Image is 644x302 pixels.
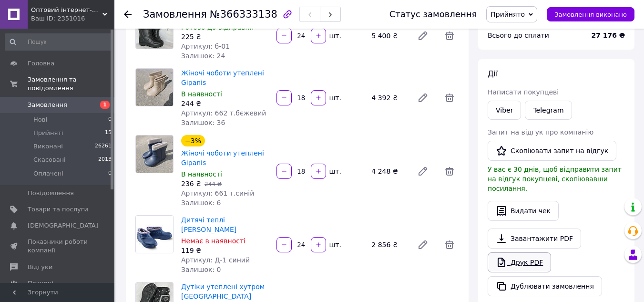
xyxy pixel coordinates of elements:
[28,279,53,288] span: Покупці
[136,11,173,49] img: Чоботи Ева короткі Крик
[181,246,269,255] div: 119 ₴
[28,221,98,230] span: [DEMOGRAPHIC_DATA]
[108,169,112,178] span: 0
[181,283,265,300] a: Дутіки утеплені хутром [GEOGRAPHIC_DATA]
[124,10,132,19] div: Повернутися назад
[327,240,342,250] div: шт.
[33,169,63,178] span: Оплачені
[136,135,173,173] img: Жіночі чоботи утеплені Gipanis
[143,9,207,20] span: Замовлення
[181,170,222,178] span: В наявності
[181,256,250,264] span: Артикул: Д-1 синий
[488,69,498,78] span: Дії
[181,99,269,108] div: 244 ₴
[413,162,432,181] a: Редагувати
[181,32,269,42] div: 225 ₴
[181,216,236,233] a: Дитячі теплі [PERSON_NAME]
[181,42,230,50] span: Артикул: б-01
[33,129,63,137] span: Прийняті
[31,14,114,23] div: Ваш ID: 2351016
[327,167,342,176] div: шт.
[105,129,112,137] span: 15
[181,199,221,207] span: Залишок: 6
[181,266,221,273] span: Залишок: 0
[488,166,622,192] span: У вас є 30 днів, щоб відправити запит на відгук покупцеві, скопіювавши посилання.
[440,235,459,254] span: Видалити
[28,238,88,255] span: Показники роботи компанії
[28,205,88,214] span: Товари та послуги
[31,6,102,14] span: Оптовий інтернет-магазин якісного і дешевого взуття Сланчик
[28,101,67,109] span: Замовлення
[368,238,409,251] div: 2 856 ₴
[488,252,551,272] a: Друк PDF
[181,189,254,197] span: Артикул: 661 т.синій
[327,93,342,103] div: шт.
[28,263,52,271] span: Відгуки
[525,101,572,120] a: Telegram
[136,216,173,253] img: Дитячі теплі калоші Даго
[181,149,264,167] a: Жіночі чоботи утеплені Gipanis
[413,88,432,107] a: Редагувати
[181,69,264,86] a: Жіночі чоботи утеплені Gipanis
[100,101,110,109] span: 1
[98,156,112,164] span: 2013
[413,26,432,45] a: Редагувати
[181,90,222,98] span: В наявності
[592,31,625,39] b: 27 176 ₴
[440,26,459,45] span: Видалити
[488,88,559,96] span: Написати покупцеві
[210,9,277,20] span: №366333138
[181,23,254,31] span: Готово до відправки
[28,189,74,198] span: Повідомлення
[488,201,559,221] button: Видати чек
[181,135,205,146] div: −3%
[181,180,201,187] span: 236 ₴
[28,75,114,93] span: Замовлення та повідомлення
[488,141,616,161] button: Скопіювати запит на відгук
[181,109,266,117] span: Артикул: 662 т.бєжевий
[136,69,173,106] img: Жіночі чоботи утеплені Gipanis
[181,119,225,126] span: Залишок: 36
[368,165,409,178] div: 4 248 ₴
[368,91,409,104] div: 4 392 ₴
[440,162,459,181] span: Видалити
[28,59,54,68] span: Головна
[204,181,222,187] span: 244 ₴
[491,10,525,18] span: Прийнято
[181,52,225,60] span: Залишок: 24
[108,115,112,124] span: 0
[488,31,549,39] span: Всього до сплати
[5,33,112,51] input: Пошук
[389,10,477,19] div: Статус замовлення
[488,101,521,120] a: Viber
[488,276,602,296] button: Дублювати замовлення
[181,237,245,245] span: Немає в наявності
[488,229,581,249] a: Завантажити PDF
[554,11,627,18] span: Замовлення виконано
[95,142,112,151] span: 26261
[33,156,66,164] span: Скасовані
[327,31,342,41] div: шт.
[33,142,63,151] span: Виконані
[488,128,593,136] span: Запит на відгук про компанію
[33,115,47,124] span: Нові
[547,7,634,21] button: Замовлення виконано
[413,235,432,254] a: Редагувати
[440,88,459,107] span: Видалити
[368,29,409,42] div: 5 400 ₴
